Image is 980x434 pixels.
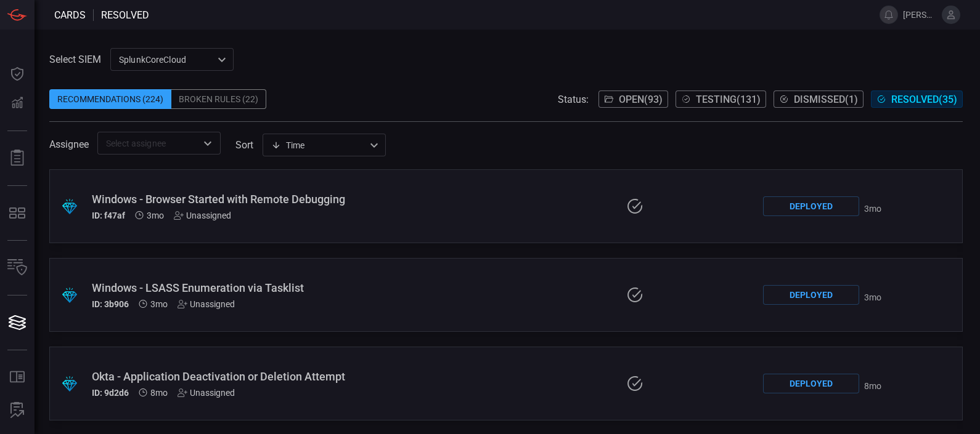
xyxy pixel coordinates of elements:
button: Rule Catalog [2,363,32,392]
button: Reports [2,143,32,173]
button: Testing(131) [676,90,766,108]
button: Cards [2,308,32,337]
button: Inventory [2,253,32,283]
div: Unassigned [174,211,231,220]
span: Jul 07, 2025 1:28 AM [147,211,164,220]
h5: ID: f47af [92,211,125,220]
span: Testing ( 131 ) [696,94,761,105]
div: Windows - LSASS Enumeration via Tasklist [92,281,355,294]
span: Dismissed ( 1 ) [794,94,858,105]
label: sort [235,139,253,151]
span: Cards [54,9,86,21]
div: Unassigned [178,299,235,309]
div: Deployed [763,196,859,216]
div: Deployed [763,285,859,305]
div: Deployed [763,374,859,393]
div: Windows - Browser Started with Remote Debugging [92,193,355,206]
h5: ID: 9d2d6 [92,388,129,398]
h5: ID: 3b906 [92,299,129,309]
span: Jun 23, 2025 2:19 AM [150,299,168,309]
span: [PERSON_NAME][EMAIL_ADDRESS][PERSON_NAME][DOMAIN_NAME] [903,10,937,20]
button: ALERT ANALYSIS [2,396,32,425]
button: Open(93) [598,90,668,108]
button: Detections [2,89,32,118]
div: Broken Rules (22) [171,89,266,109]
div: Okta - Application Deactivation or Deletion Attempt [92,370,355,383]
span: Open ( 93 ) [619,94,663,105]
div: Recommendations (224) [49,89,171,109]
button: Dismissed(1) [774,90,864,108]
span: Resolved ( 35 ) [891,94,957,105]
span: Assignee [49,139,89,150]
button: Resolved(35) [871,90,963,108]
span: Status: [558,94,589,105]
p: SplunkCoreCloud [119,54,214,66]
div: Time [271,139,366,151]
div: Unassigned [178,388,235,398]
span: resolved [101,9,149,21]
span: Jul 07, 2025 11:48 AM [864,204,881,214]
input: Select assignee [101,135,197,151]
label: Select SIEM [49,54,101,65]
button: Open [199,135,216,152]
span: Jan 29, 2025 2:13 PM [864,381,881,391]
span: Jan 27, 2025 5:18 AM [150,388,168,398]
span: Jun 24, 2025 9:39 AM [864,292,881,302]
button: MITRE - Detection Posture [2,198,32,228]
button: Dashboard [2,59,32,89]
